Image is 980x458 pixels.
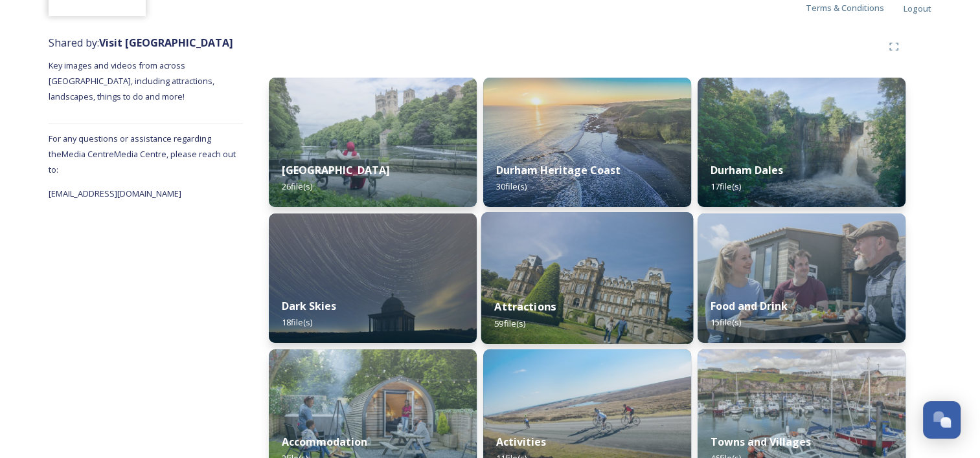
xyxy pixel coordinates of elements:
[711,435,811,449] strong: Towns and Villages
[282,163,390,177] strong: [GEOGRAPHIC_DATA]
[483,78,691,207] img: Durham%2520Coast%2520%2862%29%2520Drone.jpg
[269,213,477,343] img: Hardwick%2520Park4.jpg
[496,180,527,192] span: 30 file(s)
[282,435,367,449] strong: Accommodation
[698,78,906,207] img: High%2520Force%2520%2813%29.jpg
[904,3,931,14] span: Logout
[269,78,477,207] img: Visit_County_Durham_20240618_Critical_Tortoise_Durahm_City_01.jpg
[282,299,336,313] strong: Dark Skies
[806,2,884,14] span: Terms & Conditions
[923,401,961,439] button: Open Chat
[711,316,741,328] span: 15 file(s)
[282,316,312,328] span: 18 file(s)
[49,36,233,50] span: Shared by:
[711,180,741,192] span: 17 file(s)
[711,163,783,177] strong: Durham Dales
[494,317,525,329] span: 59 file(s)
[698,213,906,343] img: Teesdale%2520Cheesemakers%2520%2822%29.jpg
[481,212,693,344] img: The%2520Bowes%2520Museum%2520%2810%29.jpg
[282,180,312,192] span: 26 file(s)
[494,300,556,314] strong: Attractions
[711,299,788,313] strong: Food and Drink
[49,133,236,175] span: For any questions or assistance regarding the Media Centre Media Centre, please reach out to:
[99,36,233,50] strong: Visit [GEOGRAPHIC_DATA]
[49,60,216,102] span: Key images and videos from across [GEOGRAPHIC_DATA], including attractions, landscapes, things to...
[496,163,621,177] strong: Durham Heritage Coast
[496,435,546,449] strong: Activities
[49,188,181,199] span: [EMAIL_ADDRESS][DOMAIN_NAME]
